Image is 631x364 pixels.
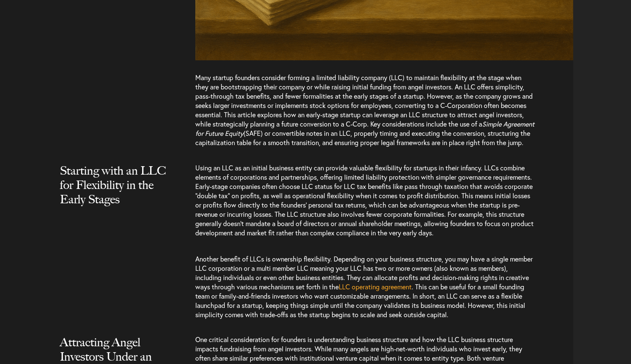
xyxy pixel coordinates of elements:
[195,119,534,138] span: Simple Agreement for Future Equity
[60,163,176,223] h2: Starting with an LLC for Flexibility in the Early Stages
[339,282,412,291] a: LLC operating agreement
[195,129,530,147] span: (SAFE) or convertible notes in an LLC, properly timing and executing the conversion, structuring ...
[195,73,533,128] span: Many startup founders consider forming a limited liability company (LLC) to maintain flexibility ...
[195,254,533,291] span: Another benefit of LLCs is ownership flexibility. Depending on your business structure, you may h...
[195,282,525,319] span: . This can be useful for a small founding team or family-and-friends investors who want customiza...
[195,163,534,237] span: Using an LLC as an initial business entity can provide valuable flexibility for startups in their...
